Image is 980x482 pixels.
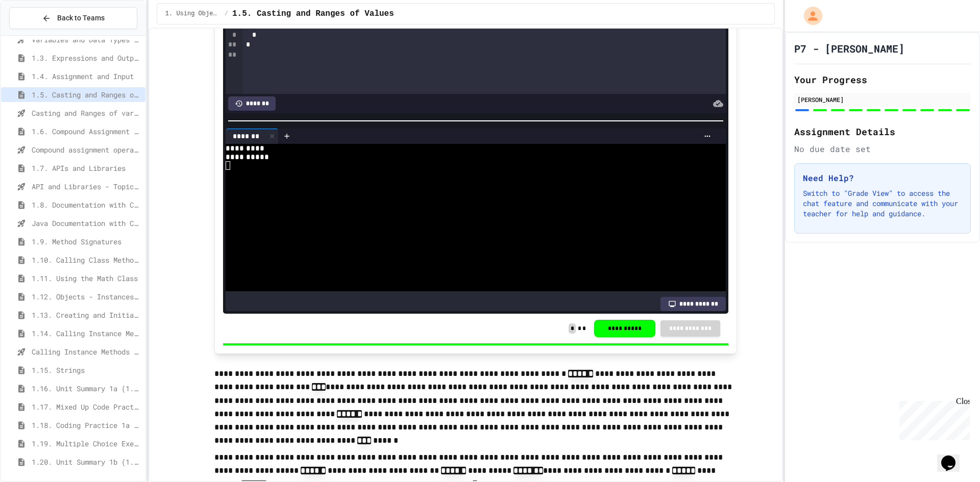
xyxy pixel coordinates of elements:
[797,95,968,104] div: [PERSON_NAME]
[803,188,962,219] p: Switch to "Grade View" to access the chat feature and communicate with your teacher for help and ...
[165,10,220,18] span: 1. Using Objects and Methods
[32,163,141,173] span: 1.7. APIs and Libraries
[4,4,70,65] div: Chat with us now!Close
[32,108,141,118] span: Casting and Ranges of variables - Quiz
[32,236,141,247] span: 1.9. Method Signatures
[32,218,141,229] span: Java Documentation with Comments - Topic 1.8
[32,383,141,394] span: 1.16. Unit Summary 1a (1.1-1.6)
[32,89,141,100] span: 1.5. Casting and Ranges of Values
[803,172,962,184] h3: Need Help?
[32,144,141,155] span: Compound assignment operators - Quiz
[32,71,141,82] span: 1.4. Assignment and Input
[32,365,141,375] span: 1.15. Strings
[794,124,971,139] h2: Assignment Details
[794,72,971,87] h2: Your Progress
[32,199,141,210] span: 1.8. Documentation with Comments and Preconditions
[794,41,904,56] h1: P7 - [PERSON_NAME]
[225,10,228,18] span: /
[32,401,141,412] span: 1.17. Mixed Up Code Practice 1.1-1.6
[793,4,825,28] div: My Account
[32,328,141,339] span: 1.14. Calling Instance Methods
[32,273,141,284] span: 1.11. Using the Math Class
[937,441,970,472] iframe: chat widget
[32,291,141,302] span: 1.12. Objects - Instances of Classes
[32,420,141,430] span: 1.18. Coding Practice 1a (1.1-1.6)
[32,255,141,265] span: 1.10. Calling Class Methods
[794,143,971,155] div: No due date set
[32,34,141,45] span: Variables and Data Types - Quiz
[32,456,141,467] span: 1.20. Unit Summary 1b (1.7-1.15)
[232,8,394,20] span: 1.5. Casting and Ranges of Values
[57,13,105,23] span: Back to Teams
[895,397,970,440] iframe: chat widget
[32,310,141,320] span: 1.13. Creating and Initializing Objects: Constructors
[32,438,141,449] span: 1.19. Multiple Choice Exercises for Unit 1a (1.1-1.6)
[32,126,141,137] span: 1.6. Compound Assignment Operators
[32,181,141,192] span: API and Libraries - Topic 1.7
[32,346,141,357] span: Calling Instance Methods - Topic 1.14
[32,53,141,63] span: 1.3. Expressions and Output [New]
